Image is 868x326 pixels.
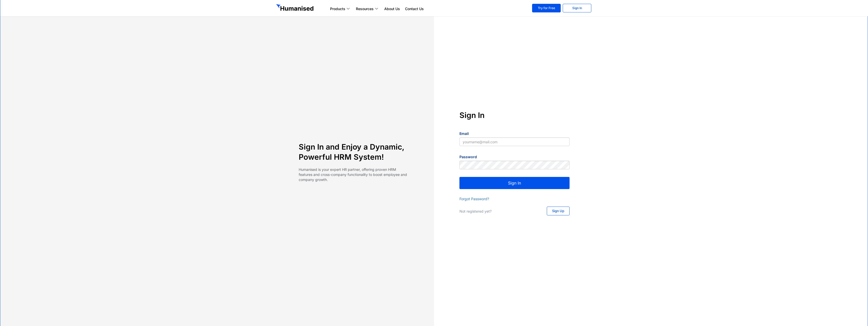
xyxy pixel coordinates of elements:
[459,110,570,120] h4: Sign In
[299,167,409,182] p: Humanised is your expert HR partner, offering proven HRM features and cross-company functionality...
[459,209,537,214] p: Not registered yet?
[276,4,315,12] img: GetHumanised Logo
[402,6,426,12] a: Contact Us
[459,177,570,189] button: Sign In
[459,197,489,201] a: Forgot Password?
[459,137,570,146] input: yourname@mail.com
[382,6,402,12] a: About Us
[563,4,591,12] a: Sign In
[353,6,382,12] a: Resources
[547,207,570,215] a: Sign Up
[299,142,409,162] h4: Sign In and Enjoy a Dynamic, Powerful HRM System!
[532,4,561,12] a: Try for Free
[459,131,469,136] label: Email
[328,6,353,12] a: Products
[552,209,564,213] span: Sign Up
[459,154,477,159] label: Password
